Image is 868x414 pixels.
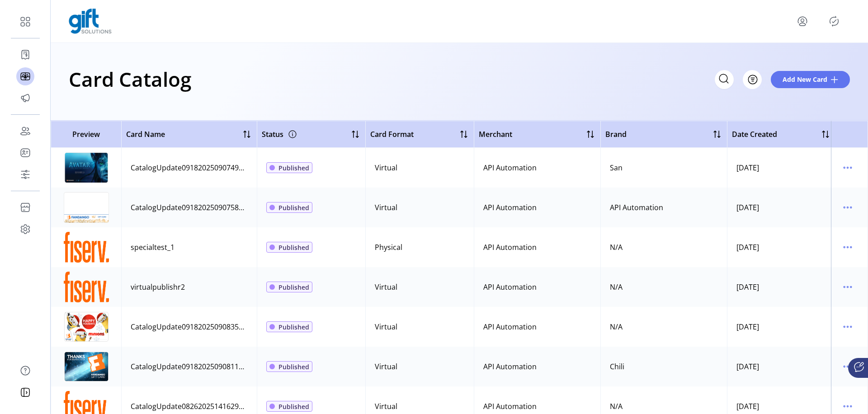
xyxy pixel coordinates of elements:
td: [DATE] [727,148,835,188]
div: API Automation [483,242,537,253]
button: Filter Button [743,70,762,89]
button: menu [840,320,855,334]
span: Card Format [370,129,414,140]
div: San [610,162,623,173]
td: [DATE] [727,347,835,386]
span: Published [278,362,309,372]
img: preview [64,152,109,183]
td: [DATE] [727,227,835,267]
img: preview [64,192,109,223]
div: Virtual [375,401,397,412]
div: API Automation [610,202,663,213]
div: CatalogUpdate09182025090811430 [131,361,248,372]
div: CatalogUpdate09182025090758406 [131,202,248,213]
div: API Automation [483,162,537,173]
span: Published [278,163,309,173]
div: Virtual [375,321,397,332]
div: virtualpublishr2 [131,282,185,292]
div: Virtual [375,361,397,372]
div: API Automation [483,202,537,213]
span: Published [278,322,309,332]
span: Published [278,282,309,292]
span: Merchant [479,129,512,140]
span: Date Created [732,129,777,140]
span: Preview [56,129,117,140]
button: menu [840,399,855,414]
button: menu [840,160,855,175]
div: CatalogUpdate09182025090749436 [131,162,248,173]
div: Status [262,127,298,141]
span: Card Name [126,129,165,140]
span: Add New Card [783,75,827,84]
div: N/A [610,321,623,332]
div: CatalogUpdate09182025090835881 [131,321,248,332]
div: Chili [610,361,624,372]
input: Search [715,70,734,89]
div: N/A [610,282,623,292]
span: Brand [605,129,627,140]
img: logo [69,9,112,34]
div: Virtual [375,282,397,292]
div: N/A [610,242,623,253]
div: specialtest_1 [131,242,175,253]
button: Publisher Panel [827,14,841,28]
div: API Automation [483,401,537,412]
img: preview [64,232,109,263]
div: N/A [610,401,623,412]
button: menu [840,359,855,374]
div: API Automation [483,361,537,372]
span: Published [278,402,309,411]
div: Physical [375,242,402,253]
div: API Automation [483,282,537,292]
button: menu [840,280,855,294]
img: preview [64,272,109,302]
td: [DATE] [727,307,835,347]
td: [DATE] [727,267,835,307]
div: Virtual [375,202,397,213]
button: menu [840,200,855,215]
button: menu [840,240,855,254]
img: preview [64,351,109,382]
h1: Card Catalog [69,63,191,95]
span: Published [278,203,309,212]
span: Published [278,243,309,252]
button: menu [795,14,810,28]
td: [DATE] [727,188,835,227]
div: CatalogUpdate08262025141629038 [131,401,248,412]
img: preview [64,311,109,342]
div: Virtual [375,162,397,173]
button: Add New Card [771,71,850,88]
div: API Automation [483,321,537,332]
